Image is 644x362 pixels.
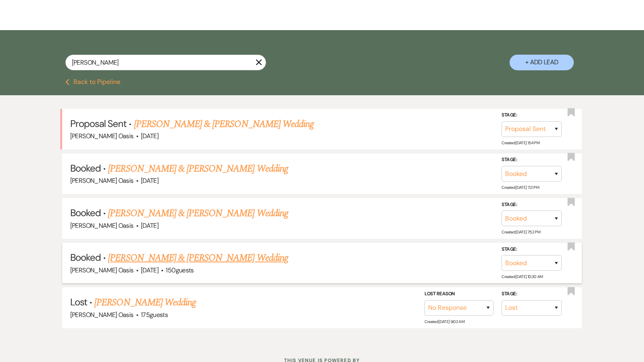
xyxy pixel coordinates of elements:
a: [PERSON_NAME] & [PERSON_NAME] Wedding [134,117,314,131]
span: Proposal Sent [70,117,127,130]
a: [PERSON_NAME] & [PERSON_NAME] Wedding [108,251,288,265]
span: Booked [70,251,101,264]
span: [DATE] [141,132,158,140]
a: [PERSON_NAME] Wedding [94,295,196,310]
a: [PERSON_NAME] & [PERSON_NAME] Wedding [108,206,288,221]
span: [PERSON_NAME] Oasis [70,311,134,319]
span: [DATE] [141,176,158,185]
span: [PERSON_NAME] Oasis [70,132,134,140]
label: Stage: [502,245,562,254]
span: Created: [DATE] 7:52 PM [502,229,540,235]
span: Created: [DATE] 10:30 AM [502,274,542,279]
span: Lost [70,296,87,308]
input: Search by name, event date, email address or phone number [65,55,266,70]
button: Back to Pipeline [65,79,120,85]
label: Stage: [502,200,562,209]
span: 175 guests [141,311,168,319]
label: Stage: [502,155,562,164]
span: 150 guests [166,266,193,274]
label: Stage: [502,290,562,299]
span: Booked [70,162,101,174]
span: Created: [DATE] 1:54 PM [502,140,539,145]
span: Booked [70,207,101,219]
span: [PERSON_NAME] Oasis [70,266,134,274]
label: Lost Reason [425,290,494,299]
a: [PERSON_NAME] & [PERSON_NAME] Wedding [108,162,288,176]
label: Stage: [502,111,562,120]
span: [DATE] [141,221,158,230]
span: [DATE] [141,266,158,274]
span: Created: [DATE] 7:21 PM [502,185,539,190]
span: [PERSON_NAME] Oasis [70,176,134,185]
span: Created: [DATE] 9:03 AM [425,319,464,324]
span: [PERSON_NAME] Oasis [70,221,134,230]
button: + Add Lead [510,55,574,70]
